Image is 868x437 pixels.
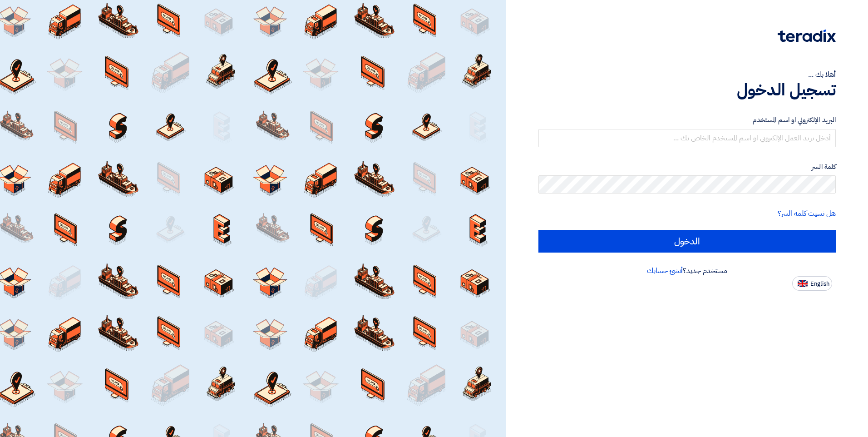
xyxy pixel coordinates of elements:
input: الدخول [538,230,836,253]
label: كلمة السر [538,162,836,172]
button: English [792,276,832,291]
div: أهلا بك ... [538,69,836,80]
label: البريد الإلكتروني او اسم المستخدم [538,115,836,125]
input: أدخل بريد العمل الإلكتروني او اسم المستخدم الخاص بك ... [538,129,836,147]
a: أنشئ حسابك [647,265,683,276]
img: en-US.png [798,280,808,287]
div: مستخدم جديد؟ [538,265,836,276]
a: هل نسيت كلمة السر؟ [778,208,836,219]
span: English [810,281,829,287]
h1: تسجيل الدخول [538,80,836,100]
img: Teradix logo [778,30,836,42]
